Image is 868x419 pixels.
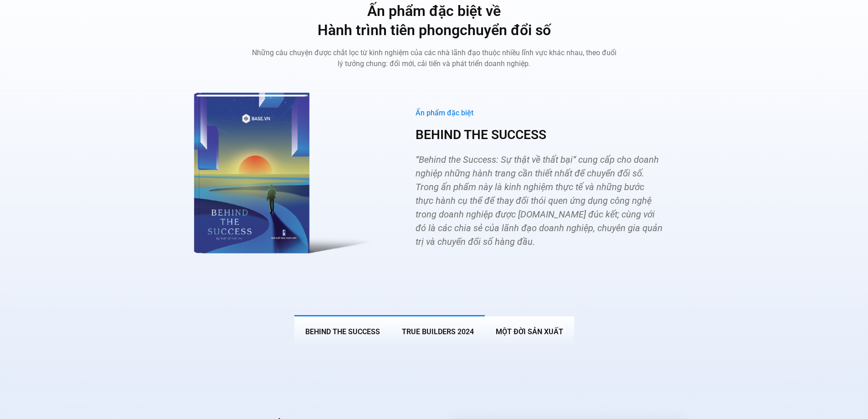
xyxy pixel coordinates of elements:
[252,47,616,69] p: Những câu chuyện được chắt lọc từ kinh nghiệm của các nhà lãnh đạo thuộc nhiều lĩnh vực khác nhau...
[496,327,563,336] span: MỘT ĐỜI SẢN XUẤT
[402,327,474,336] span: True Builders 2024
[305,327,380,336] span: BEHIND THE SUCCESS
[416,153,663,248] p: “Behind the Success: Sự thật về thất bại“ cung cấp cho doanh nghiệp những hành trang cần thiết nh...
[416,109,663,118] div: Ấn phẩm đặc biệt
[460,21,551,39] span: chuyển đổi số
[179,78,689,347] div: Các tab. Mở mục bằng phím Enter hoặc Space, đóng bằng phím Esc và di chuyển bằng các phím mũi tên.
[252,2,616,40] h2: Ấn phẩm đặc biệt về Hành trình tiên phong
[416,127,663,143] h3: BEHIND THE SUCCESS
